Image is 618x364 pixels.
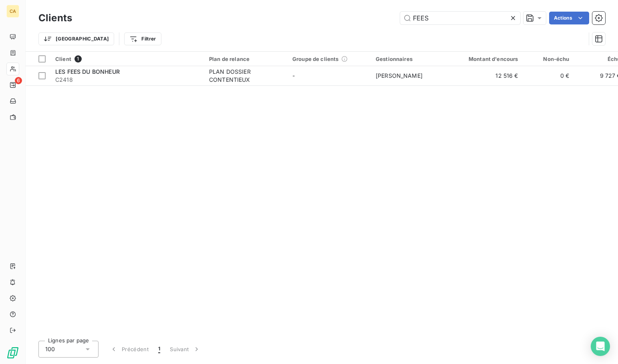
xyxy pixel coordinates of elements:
span: 1 [74,55,82,63]
span: 6 [15,77,22,84]
div: Plan de relance [209,56,283,62]
div: Montant d'encours [459,56,518,62]
button: 1 [153,341,165,358]
button: Actions [549,12,589,24]
div: PLAN DOSSIER CONTENTIEUX [209,68,283,84]
span: [PERSON_NAME] [376,72,423,79]
span: 100 [45,345,55,353]
span: Client [55,56,71,62]
button: Précédent [105,341,153,358]
span: Groupe de clients [292,56,339,62]
div: CA [6,5,19,18]
span: LES FEES DU BONHEUR [55,68,120,75]
span: 1 [158,345,160,353]
span: C2418 [55,76,199,84]
td: 0 € [523,66,574,85]
img: Logo LeanPay [6,346,19,359]
div: Non-échu [528,56,570,62]
td: 12 516 € [454,66,523,85]
h3: Clients [38,11,72,25]
button: [GEOGRAPHIC_DATA] [38,32,114,45]
div: Gestionnaires [376,56,449,62]
button: Filtrer [124,32,161,45]
input: Rechercher [400,12,520,24]
button: Suivant [165,341,205,358]
div: Open Intercom Messenger [591,337,610,356]
span: - [292,72,295,79]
